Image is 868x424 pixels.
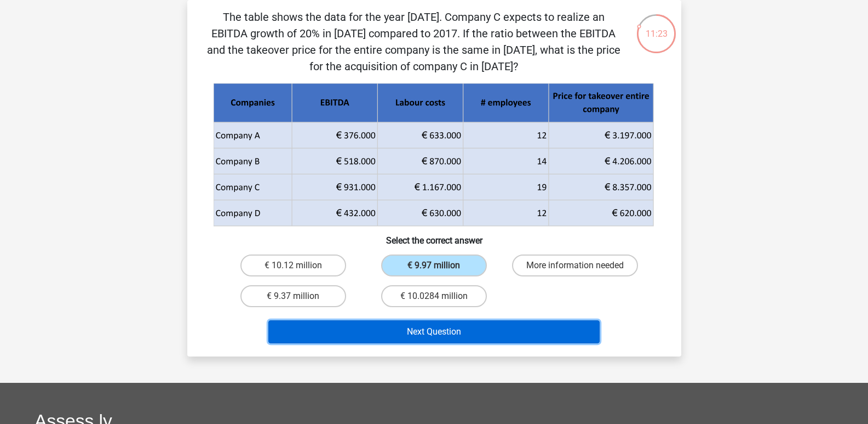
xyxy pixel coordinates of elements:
[240,255,346,276] label: € 10.12 million
[512,255,638,276] label: More information needed
[268,320,600,343] button: Next Question
[240,285,346,307] label: € 9.37 million
[381,255,487,276] label: € 9.97 million
[381,285,487,307] label: € 10.0284 million
[205,227,664,246] h6: Select the correct answer
[205,9,623,75] p: The table shows the data for the year [DATE]. Company C expects to realize an EBITDA growth of 20...
[636,13,677,41] div: 11:23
